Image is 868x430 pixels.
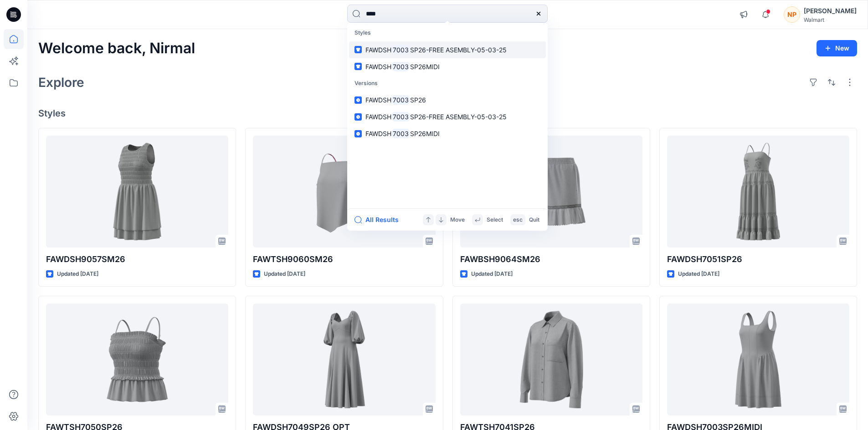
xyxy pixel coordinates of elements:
span: SP26MIDI [410,63,440,71]
p: Updated [DATE] [471,269,513,279]
a: FAWDSH7003SP26MIDI [349,125,546,142]
a: FAWDSH7049SP26 OPT [253,304,435,416]
p: Quit [529,215,539,225]
a: FAWDSH7003SP26-FREE ASEMBLY-05-03-25 [349,41,546,58]
p: Updated [DATE] [264,269,305,279]
h2: Welcome back, Nirmal [38,40,195,57]
a: FAWTSH7050SP26 [46,304,228,416]
mark: 7003 [391,128,410,139]
span: SP26 [410,96,426,104]
a: FAWDSH7003SP26MIDI [667,304,849,416]
a: FAWTSH9060SM26 [253,136,435,248]
span: FAWDSH [365,130,391,137]
mark: 7003 [391,95,410,105]
span: SP26MIDI [410,130,440,137]
button: New [817,40,857,56]
p: Select [487,215,503,225]
mark: 7003 [391,61,410,72]
h4: Styles [38,108,857,119]
p: esc [513,215,523,225]
a: FAWDSH7003SP26-FREE ASEMBLY-05-03-25 [349,108,546,125]
p: Move [450,215,465,225]
a: FAWDSH7051SP26 [667,136,849,248]
p: Updated [DATE] [678,269,719,279]
p: FAWDSH9057SM26 [46,253,228,266]
p: FAWTSH9060SM26 [253,253,435,266]
p: Styles [349,25,546,41]
button: All Results [354,214,405,225]
div: NP [784,6,800,23]
p: Versions [349,75,546,92]
a: FAWDSH7003SP26MIDI [349,58,546,75]
div: Walmart [804,16,857,23]
p: FAWBSH9064SM26 [460,253,642,266]
p: FAWDSH7051SP26 [667,253,849,266]
mark: 7003 [391,111,410,122]
span: FAWDSH [365,96,391,104]
h2: Explore [38,75,84,90]
a: FAWBSH9064SM26 [460,136,642,248]
a: FAWDSH9057SM26 [46,136,228,248]
a: FAWTSH7041SP26 [460,304,642,416]
span: FAWDSH [365,113,391,121]
div: [PERSON_NAME] [804,5,857,16]
p: Updated [DATE] [57,269,98,279]
span: SP26-FREE ASEMBLY-05-03-25 [410,46,507,54]
span: SP26-FREE ASEMBLY-05-03-25 [410,113,507,121]
span: FAWDSH [365,63,391,71]
mark: 7003 [391,45,410,55]
a: FAWDSH7003SP26 [349,91,546,108]
span: FAWDSH [365,46,391,54]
